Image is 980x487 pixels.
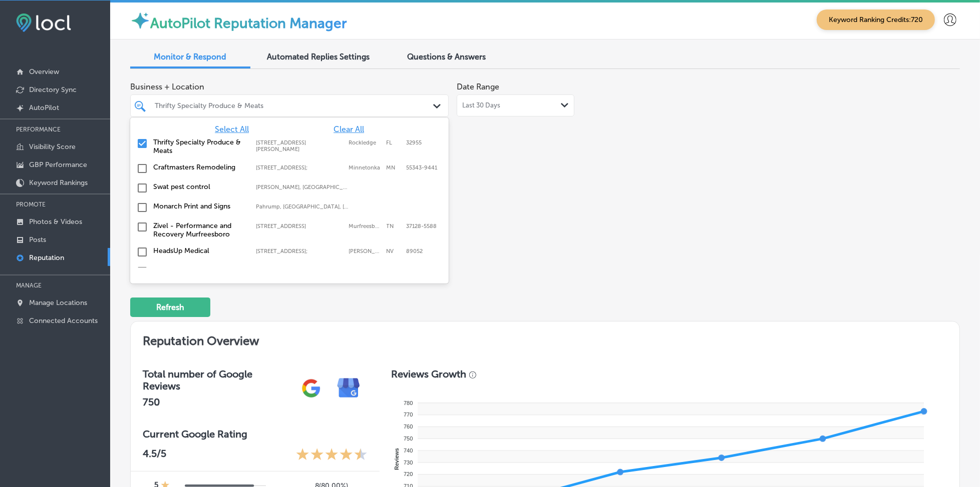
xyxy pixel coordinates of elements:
span: Last 30 Days [462,101,500,109]
p: Connected Accounts [29,316,98,325]
img: e7ababfa220611ac49bdb491a11684a6.png [330,369,368,407]
span: Clear All [334,124,364,134]
label: Windy City Bites [153,266,246,274]
label: HeadsUp Medical [153,246,246,255]
span: Select All [215,124,249,134]
span: Keyword Ranking Credits: 720 [817,9,935,30]
img: autopilot-icon [130,10,150,30]
img: fda3e92497d09a02dc62c9cd864e3231.png [16,13,71,32]
button: Refresh [130,297,210,317]
label: FL [387,139,402,152]
p: Manage Locations [29,298,87,307]
tspan: 720 [404,471,413,477]
p: 4.5 /5 [143,447,166,463]
label: Zivel - Performance and Recovery Murfreesboro [153,221,246,238]
label: AutoPilot Reputation Manager [150,15,347,31]
text: Reviews [393,448,399,470]
label: Date Range [457,82,499,91]
label: MN [387,164,402,171]
label: 55343-9441 [407,164,438,171]
p: Posts [29,235,46,244]
span: Monitor & Respond [154,52,227,61]
tspan: 760 [404,423,413,429]
tspan: 750 [404,435,413,441]
h3: Total number of Google Reviews [143,368,292,392]
p: Visibility Score [29,142,76,151]
span: Questions & Answers [408,52,486,61]
h2: 750 [143,396,292,408]
label: Murfreesboro [349,223,382,229]
img: gPZS+5FD6qPJAAAAABJRU5ErkJggg== [292,369,330,407]
label: 1144 Fortress Blvd Suite E [256,223,344,229]
p: Photos & Videos [29,217,82,226]
tspan: 740 [404,447,413,453]
p: Keyword Rankings [29,178,88,187]
label: Thrifty Specialty Produce & Meats [153,138,246,155]
label: Pahrump, NV, USA | Whitney, NV, USA | Mesquite, NV, USA | Paradise, NV, USA | Henderson, NV, USA ... [256,203,349,210]
label: 2610 W Horizon Ridge Pkwy #103; [256,248,344,254]
label: TN [387,223,402,229]
h3: Current Google Rating [143,428,368,440]
label: 37128-5588 [407,223,437,229]
div: 4.5 Stars [296,447,368,463]
label: Rockledge [349,139,382,152]
h3: Reviews Growth [392,368,467,380]
p: Directory Sync [29,85,77,94]
label: Swat pest control [153,182,246,191]
p: GBP Performance [29,160,87,169]
p: Reputation [29,253,64,262]
label: Craftmasters Remodeling [153,163,246,171]
label: Minnetonka [349,164,382,171]
tspan: 780 [404,400,413,406]
h2: Reputation Overview [131,321,959,356]
span: Automated Replies Settings [267,52,370,61]
p: Overview [29,67,59,76]
tspan: 730 [404,459,413,465]
label: 32955 [407,139,422,152]
div: Thrifty Specialty Produce & Meats [155,101,434,110]
label: 920 Barton Blvd [256,139,344,152]
label: 89052 [407,248,423,254]
span: Business + Location [130,82,449,91]
label: 12800 Whitewater Dr Suite 100; [256,164,344,171]
label: Monarch Print and Signs [153,202,246,210]
p: AutoPilot [29,103,59,112]
label: NV [387,248,402,254]
label: Gilliam, LA, USA | Hosston, LA, USA | Eastwood, LA, USA | Blanchard, LA, USA | Shreveport, LA, US... [256,184,349,190]
tspan: 770 [404,411,413,417]
label: Henderson [349,248,382,254]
